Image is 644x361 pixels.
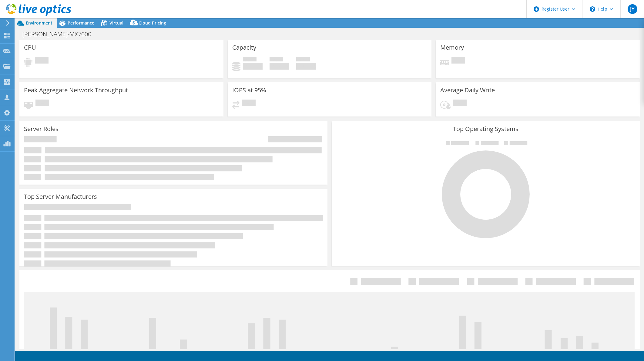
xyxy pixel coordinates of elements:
h3: Average Daily Write [440,87,495,94]
svg: \n [590,6,595,12]
span: Pending [451,57,465,65]
span: JY [628,4,637,14]
h3: Server Roles [24,126,59,132]
h3: Top Operating Systems [336,126,635,132]
span: Pending [242,100,256,108]
h3: IOPS at 95% [232,87,266,94]
h3: Peak Aggregate Network Throughput [24,87,128,94]
h3: Capacity [232,44,256,51]
h3: CPU [24,44,36,51]
span: Pending [35,100,49,108]
span: Pending [453,100,467,108]
span: Used [243,57,257,63]
h1: [PERSON_NAME]-MX7000 [20,31,101,38]
span: Environment [26,20,52,26]
h4: 0 GiB [243,63,263,70]
h3: Memory [440,44,464,51]
span: Performance [68,20,94,26]
span: Virtual [109,20,123,26]
span: Total [296,57,310,63]
span: Cloud Pricing [139,20,166,26]
h4: 0 GiB [296,63,316,70]
h3: Top Server Manufacturers [24,193,97,200]
span: Pending [35,57,49,65]
h4: 0 GiB [270,63,289,70]
span: Free [270,57,283,63]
